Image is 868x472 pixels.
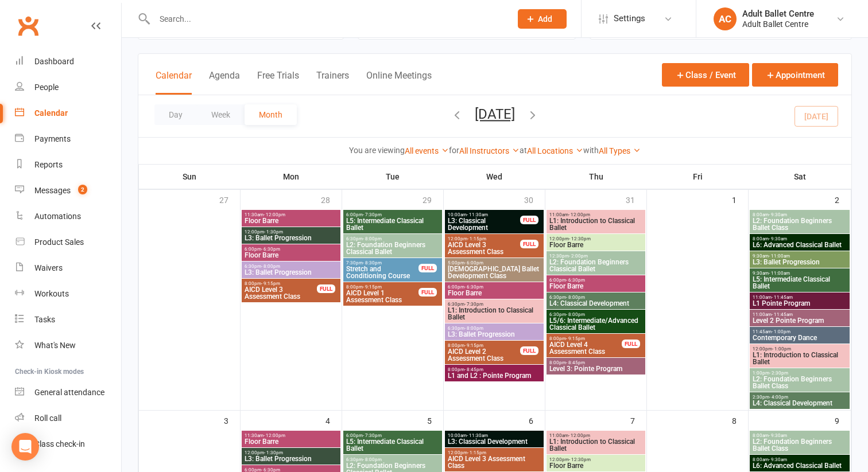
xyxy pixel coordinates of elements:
[15,126,121,152] a: Payments
[447,284,541,290] span: 6:00pm
[244,438,338,445] span: Floor Barre
[772,312,793,317] span: - 11:45am
[342,165,444,189] th: Tue
[363,212,382,217] span: - 7:30pm
[566,278,585,283] span: - 6:30pm
[363,433,382,438] span: - 7:30pm
[752,329,847,334] span: 11:45am
[366,70,432,95] button: Online Meetings
[34,134,71,143] div: Payments
[209,70,240,95] button: Agenda
[752,300,847,307] span: L1 Pointe Program
[549,317,643,331] span: L5/6: Intermediate/Advanced Classical Ballet
[151,11,503,27] input: Search...
[363,284,382,290] span: - 9:15pm
[363,260,382,266] span: - 8:30pm
[349,146,405,155] strong: You are viewing
[15,431,121,457] a: Class kiosk mode
[549,462,643,469] span: Floor Barre
[197,104,245,125] button: Week
[346,260,419,266] span: 7:30pm
[447,331,541,338] span: L3: Ballet Progression
[752,462,847,469] span: L6: Advanced Classical Ballet
[34,57,74,66] div: Dashboard
[549,365,643,372] span: Level 3: Pointe Program
[569,253,588,259] span: - 2:00pm
[520,346,538,355] div: FULL
[769,370,788,376] span: - 2:30pm
[772,295,793,300] span: - 11:45am
[622,340,640,348] div: FULL
[244,286,317,300] span: AICD Level 3 Assessment Class
[15,281,121,307] a: Workouts
[538,14,552,24] span: Add
[752,352,847,365] span: L1: Introduction to Classical Ballet
[15,307,121,333] a: Tasks
[346,217,440,231] span: L5: Intermediate Classical Ballet
[549,312,643,317] span: 6:30pm
[769,212,787,217] span: - 9:30am
[346,236,440,241] span: 6:30pm
[447,433,541,438] span: 10:00am
[244,229,338,235] span: 12:00pm
[264,450,283,455] span: - 1:30pm
[257,70,299,95] button: Free Trials
[752,276,847,290] span: L5: Intermediate Classical Ballet
[447,302,541,307] span: 6:30pm
[15,380,121,405] a: General attendance kiosk mode
[569,236,591,241] span: - 12:30pm
[34,83,59,92] div: People
[447,348,521,362] span: AICD Level 2 Assessment Class
[769,457,787,462] span: - 9:30am
[14,11,42,40] a: Clubworx
[244,217,338,224] span: Floor Barre
[568,212,590,217] span: - 12:00pm
[566,295,585,300] span: - 8:00pm
[464,284,483,290] span: - 6:30pm
[244,264,338,269] span: 6:30pm
[346,212,440,217] span: 6:00pm
[423,190,443,209] div: 29
[244,281,317,286] span: 8:00pm
[15,100,121,126] a: Calendar
[244,247,338,252] span: 6:00pm
[224,411,240,430] div: 3
[15,204,121,229] a: Automations
[549,433,643,438] span: 11:00am
[405,146,449,155] a: All events
[325,411,342,430] div: 4
[467,433,488,438] span: - 11:30am
[464,326,483,331] span: - 8:00pm
[549,259,643,272] span: L2: Foundation Beginners Classical Ballet
[749,165,851,189] th: Sat
[418,288,437,297] div: FULL
[549,236,643,241] span: 12:00pm
[568,433,590,438] span: - 12:00pm
[549,217,643,231] span: L1: Introduction to Classical Ballet
[219,190,240,209] div: 27
[447,455,541,469] span: AICD Level 3 Assessment Class
[321,190,342,209] div: 28
[244,455,338,462] span: L3: Ballet Progression
[752,346,847,352] span: 12:00pm
[447,217,521,231] span: L3: Classical Development
[752,400,847,407] span: L4: Classical Development
[752,253,847,259] span: 9:30am
[346,290,419,303] span: AICD Level 1 Assessment Class
[346,266,419,279] span: Stretch and Conditioning Course
[447,450,541,455] span: 12:00pm
[15,229,121,255] a: Product Sales
[545,165,647,189] th: Thu
[566,336,585,341] span: - 9:15pm
[418,264,437,272] div: FULL
[34,289,69,298] div: Workouts
[447,241,521,255] span: AICD Level 3 Assessment Class
[467,236,486,241] span: - 1:15pm
[447,343,521,348] span: 8:00pm
[15,152,121,178] a: Reports
[464,260,483,266] span: - 6:00pm
[34,237,84,247] div: Product Sales
[34,388,104,397] div: General attendance
[34,212,81,221] div: Automations
[752,395,847,400] span: 2:30pm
